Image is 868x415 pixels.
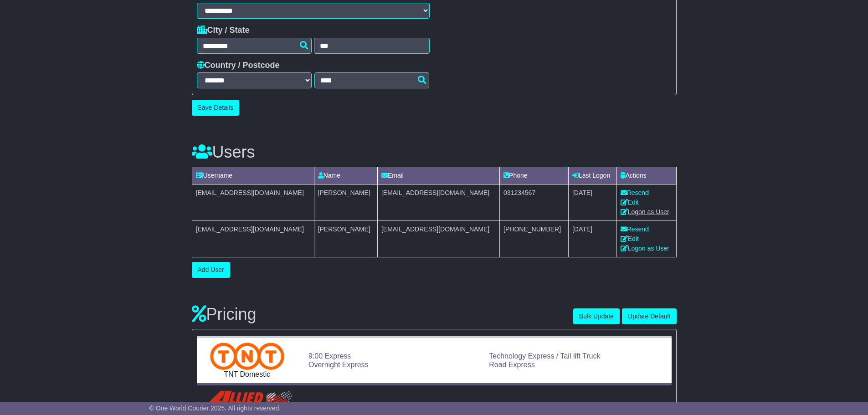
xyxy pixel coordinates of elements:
a: Resend [621,189,649,196]
td: [PERSON_NAME] [314,184,377,220]
button: Bulk Update [573,308,620,324]
td: Username [192,167,314,184]
button: Save Details [192,100,240,116]
td: [EMAIL_ADDRESS][DOMAIN_NAME] [192,220,314,257]
td: [EMAIL_ADDRESS][DOMAIN_NAME] [377,184,499,220]
h3: Pricing [192,305,573,323]
div: TNT Domestic [201,370,293,379]
a: Logon as User [621,208,669,215]
label: Country / Postcode [197,61,280,71]
a: Logon as User [621,245,669,252]
td: Name [314,167,377,184]
a: Resend [621,225,649,233]
td: [EMAIL_ADDRESS][DOMAIN_NAME] [377,220,499,257]
td: [EMAIL_ADDRESS][DOMAIN_NAME] [192,184,314,220]
img: TNT Domestic [210,343,284,370]
td: [PHONE_NUMBER] [500,220,569,257]
td: Actions [616,167,676,184]
button: Add User [192,262,230,278]
button: Update Default [622,308,676,324]
td: Phone [500,167,569,184]
td: [DATE] [568,220,616,257]
td: Email [377,167,499,184]
a: Edit [621,199,639,206]
label: City / State [197,26,250,36]
a: Technology Express / Tail lift Truck [489,352,600,360]
span: © One World Courier 2025. All rights reserved. [149,405,281,412]
a: 9:00 Express [308,352,351,360]
td: [DATE] [568,184,616,220]
h3: Users [192,143,677,161]
td: 031234567 [500,184,569,220]
td: Last Logon [568,167,616,184]
a: Overnight Express [308,361,369,369]
a: Edit [621,235,639,242]
a: Road Express [489,361,535,369]
td: [PERSON_NAME] [314,220,377,257]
